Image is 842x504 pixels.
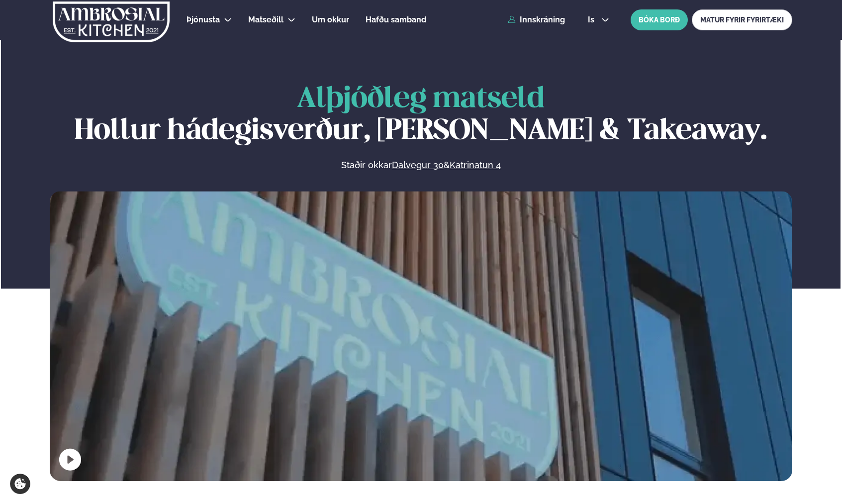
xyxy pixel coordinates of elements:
a: Matseðill [248,14,283,26]
img: logo [52,1,171,42]
a: Innskráning [508,15,565,24]
a: Hafðu samband [366,14,426,26]
h1: Hollur hádegisverður, [PERSON_NAME] & Takeaway. [50,84,792,147]
span: Um okkur [312,15,349,24]
span: Matseðill [248,15,283,24]
a: MATUR FYRIR FYRIRTÆKI [692,9,792,30]
p: Staðir okkar & [233,159,609,171]
button: BÓKA BORÐ [631,9,688,30]
span: is [588,16,597,24]
button: is [580,16,617,24]
span: Alþjóðleg matseld [297,86,545,113]
a: Um okkur [312,14,349,26]
a: Dalvegur 30 [392,159,444,171]
span: Þjónusta [187,15,220,24]
a: Katrinatun 4 [450,159,501,171]
span: Hafðu samband [366,15,426,24]
a: Þjónusta [187,14,220,26]
a: Cookie settings [10,474,30,494]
